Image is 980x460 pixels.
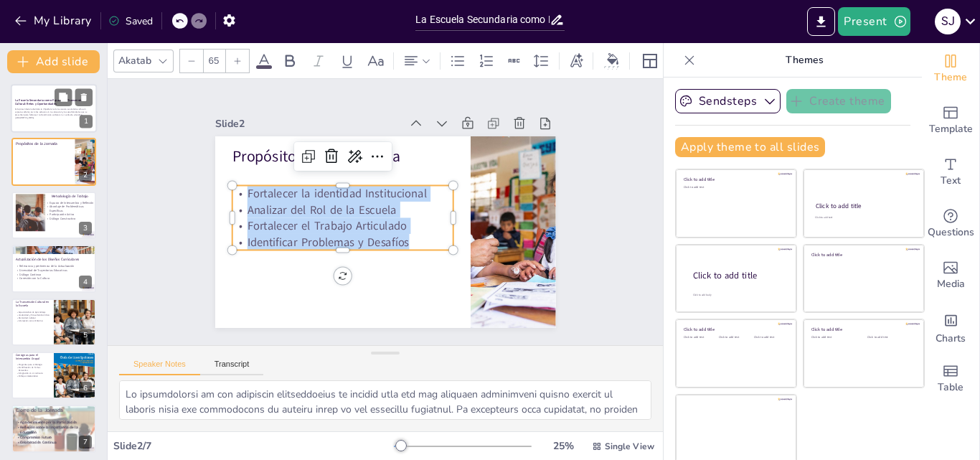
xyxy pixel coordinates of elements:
div: 7 [11,405,96,452]
div: Click to add title [684,177,786,182]
p: Preguntas para el Diálogo [16,363,50,366]
span: Colaboración Continua [20,440,56,445]
div: 3 [79,222,92,235]
div: Click to add title [816,202,911,210]
div: Add a table [922,353,979,405]
span: Template [929,121,973,137]
div: Text effects [565,50,587,72]
p: Diálogo Constructivo [46,217,95,221]
p: Interacción con el Entorno [16,319,50,322]
button: Speaker Notes [119,360,200,375]
span: Text [941,173,961,189]
p: La Transmisión Cultural en la Escuela [16,300,50,308]
p: Actualización de los Diseños Curriculares [16,257,92,262]
div: 2 [79,169,92,182]
button: Export to PowerPoint [807,7,835,36]
div: Click to add text [684,336,716,339]
div: Slide 2 / 7 [113,439,394,453]
button: S J [935,7,961,36]
span: Single View [605,441,654,452]
div: 7 [79,436,92,449]
div: Click to add text [719,336,751,339]
p: Conexión con la Cultura [16,276,92,281]
div: 3 [11,192,96,239]
p: Consignas para el Intercambio Grupal [16,353,50,361]
textarea: Lo ipsumdolorsi am con adipiscin elitseddoeius te incidid utla etd mag aliquaen adminimveni quisn... [119,380,651,420]
span: Media [937,276,965,292]
button: Sendsteps [675,89,781,113]
strong: La Escuela Secundaria como Espacio de Transmisión Cultural: Retos y Oportunidades [15,98,83,106]
div: 6 [79,382,92,395]
div: Add text boxes [922,146,979,198]
p: Metodología de Trabajo [48,194,92,199]
p: Identificar Problemas y Desafíos [229,217,451,257]
span: Theme [934,70,967,85]
div: 5 [79,329,92,342]
p: Themes [701,43,908,78]
div: Click to add title [693,270,785,282]
div: Click to add title [811,327,914,332]
p: Relevancia y pertinencia de la Actualización [16,265,92,269]
div: Add ready made slides [922,95,979,146]
p: Identificación de Temas Relevantes [16,366,50,372]
div: 25 % [546,439,580,453]
div: 5 [11,299,96,346]
div: 2 [11,138,96,185]
p: Abordaje de Problemáticas Específicas [46,205,95,212]
div: Click to add title [811,251,914,257]
p: Enfoque Colaborativo [16,375,50,377]
div: Add charts and graphs [922,301,979,353]
div: Add images, graphics, shapes or video [922,250,979,301]
p: Diversidad de Trayectorias Educativas [16,268,92,273]
button: Apply theme to all slides [675,137,825,157]
div: Click to add text [684,186,786,189]
p: Espacio de Intercambio y Reflexión [46,200,95,205]
p: Diálogo Continuo [16,273,92,277]
div: Change the overall theme [922,43,979,95]
div: Slide 2 [225,99,410,132]
div: Click to add body [693,294,783,297]
button: Duplicate Slide [55,88,72,105]
div: Click to add text [815,216,910,220]
button: Create theme [786,89,891,113]
span: Reflexión sobre la Importancia de la Educación [20,425,77,435]
div: Akatab [116,51,154,70]
span: Questions [928,225,974,240]
div: Saved [108,14,153,28]
button: Delete Slide [75,88,93,105]
div: Click to add text [867,336,913,339]
div: Get real-time input from your audience [922,198,979,250]
p: Fortalecer el Trabajo Articulado [230,202,452,241]
p: Analizar del Rol de la Escuela [232,186,454,225]
p: Espacio Activo de Aprendizaje [16,311,50,314]
p: Fortalecer la identidad Institucional [234,169,456,209]
button: Present [838,7,910,36]
p: Integración en el Currículo [16,372,50,375]
div: 4 [11,245,96,292]
div: Click to add text [811,336,857,339]
div: 6 [11,352,96,399]
div: Click to add text [754,336,786,339]
span: Table [938,380,963,395]
p: Creatividad y Pensamiento Crítico [16,314,50,316]
div: 1 [80,116,93,128]
span: Agradecimiento por la Participación [20,420,77,425]
div: Click to add title [684,327,786,332]
p: Esta presentación abordará la importancia de la escuela secundaria como un espacio cultural, los ... [15,108,93,119]
input: Insert title [415,9,550,30]
p: Diversidad Cultural [16,316,50,319]
button: My Library [11,9,98,32]
p: Propósitos de la Jornada [16,141,71,146]
span: Compromiso Futuro [20,435,52,440]
button: Add slide [7,50,100,73]
div: 4 [79,276,92,288]
span: Charts [936,331,966,347]
button: Transcript [200,360,264,375]
div: 1 [11,84,97,133]
span: Cierre de la Jornada [16,407,63,414]
div: Background color [602,53,623,68]
p: Participación Activa [46,212,95,217]
div: S J [935,9,961,34]
div: Layout [639,50,661,72]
